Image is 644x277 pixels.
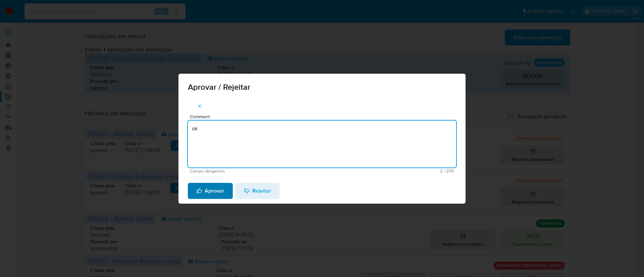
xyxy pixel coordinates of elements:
textarea: ok [188,121,456,167]
button: Rejeitar [235,183,280,199]
span: Máximo 200 caracteres [322,169,454,173]
span: Rejeitar [244,184,271,198]
span: Aprovar / Rejeitar [188,83,456,91]
button: Aprovar [188,183,233,199]
span: Comment [190,114,458,119]
span: Campo obrigatório [190,169,322,174]
span: Aprovar [197,184,224,198]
